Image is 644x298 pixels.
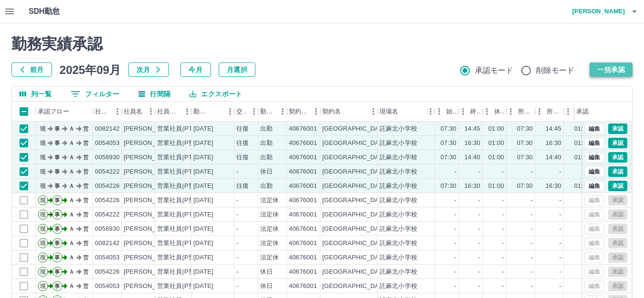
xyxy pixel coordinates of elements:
[536,65,575,76] span: 削除モード
[488,139,504,148] div: 01:00
[193,102,210,122] div: 勤務日
[182,87,250,101] button: エクスポート
[322,102,341,122] div: 契約名
[289,225,317,234] div: 40676001
[157,167,207,176] div: 営業社員(PT契約)
[574,139,590,148] div: 01:00
[180,62,211,77] button: 今月
[95,239,120,248] div: 0082142
[289,102,309,122] div: 契約コード
[40,183,46,189] text: 現
[69,197,74,204] text: Ａ
[608,166,627,177] button: 承認
[459,102,483,122] div: 終業
[454,239,456,248] div: -
[517,124,533,134] div: 07:30
[478,239,480,248] div: -
[517,182,533,191] div: 07:30
[518,102,533,122] div: 所定開始
[560,267,561,277] div: -
[531,167,533,176] div: -
[11,62,52,77] button: 前月
[502,210,504,219] div: -
[531,225,533,234] div: -
[502,267,504,277] div: -
[465,182,480,191] div: 16:30
[608,181,627,191] button: 承認
[60,62,121,77] h5: 2025年09月
[478,225,480,234] div: -
[193,196,213,205] div: [DATE]
[517,153,533,162] div: 07:30
[322,282,388,291] div: [GEOGRAPHIC_DATA]
[157,239,207,248] div: 営業社員(PT契約)
[157,210,207,219] div: 営業社員(PT契約)
[260,182,273,191] div: 出勤
[54,168,60,175] text: 事
[54,268,60,275] text: 事
[454,253,456,262] div: -
[69,183,74,189] text: Ａ
[247,104,261,119] button: メニュー
[69,283,74,289] text: Ａ
[83,197,89,204] text: 営
[128,62,169,77] button: 次月
[380,225,417,234] div: 託麻北小学校
[40,197,46,204] text: 現
[531,239,533,248] div: -
[95,139,120,148] div: 0054053
[124,267,176,277] div: [PERSON_NAME]
[95,196,120,205] div: 0054226
[322,210,388,219] div: [GEOGRAPHIC_DATA]
[380,267,417,277] div: 託麻北小学校
[423,104,438,119] button: メニュー
[608,123,627,134] button: 承認
[289,153,317,162] div: 40676001
[584,152,604,163] button: 編集
[83,140,89,146] text: 営
[12,87,59,101] button: 列選択
[470,102,481,122] div: 終業
[54,226,60,232] text: 事
[546,124,561,134] div: 14:45
[83,125,89,132] text: 営
[54,240,60,247] text: 事
[40,154,46,161] text: 現
[236,225,238,234] div: -
[322,182,388,191] div: [GEOGRAPHIC_DATA]
[380,182,417,191] div: 託麻北小学校
[54,183,60,189] text: 事
[93,102,122,122] div: 社員番号
[54,211,60,218] text: 事
[454,225,456,234] div: -
[260,282,273,291] div: 休日
[54,125,60,132] text: 事
[478,253,480,262] div: -
[289,139,317,148] div: 40676001
[157,225,207,234] div: 営業社員(PT契約)
[124,253,176,262] div: [PERSON_NAME]
[236,267,238,277] div: -
[435,102,459,122] div: 始業
[465,124,480,134] div: 14:45
[69,125,74,132] text: Ａ
[289,253,317,262] div: 40676001
[507,102,535,122] div: 所定開始
[193,239,213,248] div: [DATE]
[576,102,589,122] div: 承認
[157,102,180,122] div: 社員区分
[83,168,89,175] text: 営
[11,35,633,53] h2: 勤務実績承認
[380,196,417,205] div: 託麻北小学校
[260,102,275,122] div: 勤務区分
[531,253,533,262] div: -
[95,124,120,134] div: 0082142
[40,168,46,175] text: 現
[193,167,213,176] div: [DATE]
[157,139,203,148] div: 営業社員(P契約)
[465,139,480,148] div: 16:30
[584,166,604,177] button: 編集
[380,153,417,162] div: 託麻北小学校
[488,153,504,162] div: 01:00
[560,210,561,219] div: -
